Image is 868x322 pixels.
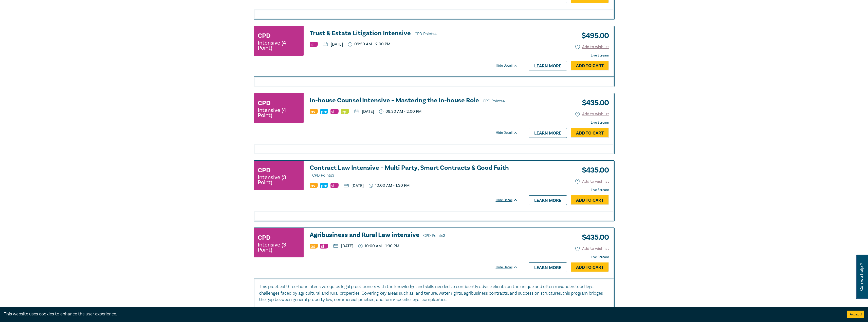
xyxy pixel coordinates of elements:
h3: Trust & Estate Litigation Intensive [310,30,518,37]
strong: Live Stream [591,53,609,58]
div: Hide Detail [496,130,524,135]
strong: Live Stream [591,188,609,192]
p: 09:30 AM - 2:00 PM [348,42,391,47]
h3: Contract Law Intensive – Multi Party, Smart Contracts & Good Faith [310,164,518,179]
h3: CPD [258,99,270,108]
h3: Agribusiness and Rural Law intensive [310,232,518,239]
a: Learn more [529,195,567,205]
small: Intensive (4 Point) [258,108,300,118]
p: 10:00 AM - 1:30 PM [358,244,399,249]
button: Add to wishlist [575,111,609,117]
p: [DATE] [354,109,374,113]
a: Learn more [529,128,567,138]
img: Professional Skills [310,183,318,188]
span: CPD Points 3 [312,173,334,178]
h3: CPD [258,233,270,242]
button: Add to wishlist [575,44,609,50]
p: 09:30 AM - 2:00 PM [379,109,422,114]
h3: $ 435.00 [578,232,609,243]
div: Hide Detail [496,63,524,68]
p: 10:00 AM - 1:30 PM [369,183,410,188]
h3: In-house Counsel Intensive – Mastering the In-house Role [310,97,518,105]
a: Add to Cart [571,128,609,138]
span: Can we help ? [859,258,864,296]
a: Trust & Estate Litigation Intensive CPD Points4 [310,30,518,37]
img: Substantive Law [320,244,328,249]
button: Add to wishlist [575,246,609,252]
span: CPD Points 4 [483,99,505,104]
div: Hide Detail [496,265,524,270]
a: Add to Cart [571,262,609,272]
strong: Live Stream [591,120,609,125]
p: [DATE] [344,184,364,188]
small: Intensive (4 Point) [258,40,300,50]
img: Practice Management & Business Skills [320,183,328,188]
div: This website uses cookies to enhance the user experience. [4,311,840,317]
strong: Live Stream [591,255,609,259]
a: Contract Law Intensive – Multi Party, Smart Contracts & Good Faith CPD Points3 [310,164,518,179]
a: Add to Cart [571,61,609,70]
a: Learn more [529,262,567,272]
h3: CPD [258,166,270,175]
img: Ethics & Professional Responsibility [341,109,349,114]
p: This practical three-hour intensive equips legal practitioners with the knowledge and skills need... [259,283,609,303]
img: Substantive Law [330,183,339,188]
h3: $ 435.00 [578,97,609,109]
small: Intensive (3 Point) [258,175,300,185]
img: Substantive Law [330,109,339,114]
h3: $ 495.00 [578,30,609,42]
a: Learn more [529,61,567,70]
button: Accept cookies [847,311,864,318]
a: Add to Cart [571,195,609,205]
p: [DATE] [323,42,343,46]
h3: CPD [258,31,270,40]
p: [DATE] [333,244,353,248]
a: In-house Counsel Intensive – Mastering the In-house Role CPD Points4 [310,97,518,105]
div: Hide Detail [496,198,524,203]
img: Professional Skills [310,109,318,114]
small: Intensive (3 Point) [258,242,300,252]
img: Substantive Law [310,42,318,47]
span: CPD Points 3 [423,233,445,238]
a: Agribusiness and Rural Law intensive CPD Points3 [310,232,518,239]
img: Practice Management & Business Skills [320,109,328,114]
span: CPD Points 4 [415,31,437,36]
button: Add to wishlist [575,179,609,184]
img: Professional Skills [310,244,318,249]
h3: $ 435.00 [578,164,609,176]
